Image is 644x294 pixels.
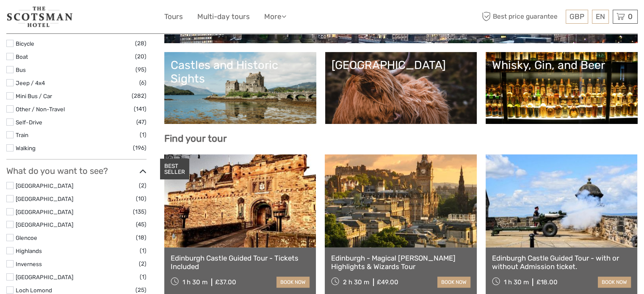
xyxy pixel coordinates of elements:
[480,10,564,24] span: Best price guarantee
[16,145,36,151] a: Walking
[377,278,398,286] div: £49.00
[331,254,470,271] a: Edinburgh - Magical [PERSON_NAME] Highlights & Wizards Tour
[139,181,146,190] span: (2)
[134,104,146,114] span: (141)
[135,52,146,61] span: (20)
[6,166,146,176] h3: What do you want to see?
[136,233,146,242] span: (18)
[264,11,286,23] a: More
[16,287,52,294] a: Loch Lomond
[140,130,146,140] span: (1)
[139,78,146,88] span: (6)
[132,91,146,101] span: (282)
[215,278,236,286] div: £37.00
[332,58,471,72] div: [GEOGRAPHIC_DATA]
[136,194,146,203] span: (10)
[171,254,310,271] a: Edinburgh Castle Guided Tour - Tickets Included
[503,278,528,286] span: 1 h 30 m
[16,106,65,113] a: Other / Non-Travel
[437,277,470,288] a: book now
[171,58,310,118] a: Castles and Historic Sights
[133,143,146,153] span: (196)
[16,80,45,86] a: Jeep / 4x4
[16,132,28,138] a: Train
[16,234,37,241] a: Glencoe
[16,195,73,202] a: [GEOGRAPHIC_DATA]
[16,53,28,60] a: Boat
[171,58,310,86] div: Castles and Historic Sights
[343,278,369,286] span: 2 h 30 m
[6,6,73,27] img: 681-f48ba2bd-dfbf-4b64-890c-b5e5c75d9d66_logo_small.jpg
[276,277,310,288] a: book now
[627,12,634,21] span: 0
[182,278,207,286] span: 1 h 30 m
[16,221,73,228] a: [GEOGRAPHIC_DATA]
[16,182,73,189] a: [GEOGRAPHIC_DATA]
[140,246,146,256] span: (1)
[135,38,146,48] span: (28)
[16,247,42,254] a: Highlands
[135,65,146,74] span: (95)
[492,58,631,72] div: Whisky, Gin, and Beer
[16,209,73,215] a: [GEOGRAPHIC_DATA]
[16,274,73,280] a: [GEOGRAPHIC_DATA]
[133,207,146,217] span: (135)
[16,261,42,267] a: Inverness
[197,11,250,23] a: Multi-day tours
[136,117,146,127] span: (47)
[592,10,609,24] div: EN
[598,277,631,288] a: book now
[136,220,146,229] span: (45)
[16,119,42,126] a: Self-Drive
[332,58,471,118] a: [GEOGRAPHIC_DATA]
[16,40,34,47] a: Bicycle
[160,159,189,180] div: BEST SELLER
[140,272,146,282] span: (1)
[16,66,26,73] a: Bus
[569,12,584,21] span: GBP
[16,93,52,99] a: Mini Bus / Car
[164,11,183,23] a: Tours
[536,278,557,286] div: £18.00
[492,254,631,271] a: Edinburgh Castle Guided Tour - with or without Admission ticket.
[492,58,631,118] a: Whisky, Gin, and Beer
[164,133,227,144] b: Find your tour
[139,259,146,269] span: (2)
